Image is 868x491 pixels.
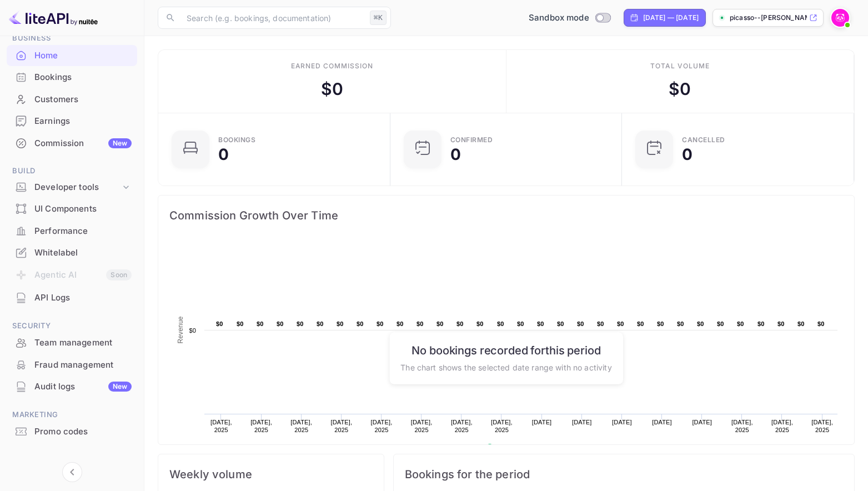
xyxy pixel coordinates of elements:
a: Whitelabel [7,242,137,263]
a: Fraud management [7,354,137,375]
div: Audit logsNew [7,376,137,398]
div: Bookings [218,137,255,143]
span: Marketing [7,409,137,421]
text: $0 [277,320,284,327]
a: Customers [7,89,137,109]
text: $0 [637,320,644,327]
text: $0 [397,320,404,327]
a: Earnings [7,111,137,131]
div: Developer tools [7,178,137,197]
a: Performance [7,221,137,241]
text: $0 [189,327,196,334]
text: [DATE], 2025 [451,419,473,433]
text: $0 [216,320,223,327]
text: $0 [577,320,584,327]
a: Team management [7,332,137,353]
text: [DATE] [572,419,592,425]
a: Home [7,45,137,66]
div: Bookings [7,67,137,88]
text: [DATE], 2025 [290,419,312,433]
text: [DATE] [692,419,712,425]
input: Search (e.g. bookings, documentation) [180,7,365,29]
div: Customers [7,89,137,111]
span: Build [7,165,137,177]
h6: No bookings recorded for this period [400,343,611,357]
div: Whitelabel [34,247,132,259]
div: 0 [682,147,693,162]
div: 0 [450,147,461,162]
text: $0 [797,320,805,327]
text: [DATE] [612,419,632,425]
div: API Logs [7,287,137,309]
text: [DATE], 2025 [811,419,833,433]
text: $0 [657,320,664,327]
text: $0 [717,320,724,327]
text: [DATE], 2025 [731,419,753,433]
span: Security [7,320,137,332]
span: Bookings for the period [405,465,843,483]
span: Commission Growth Over Time [169,207,843,224]
text: $0 [517,320,524,327]
text: [DATE], 2025 [371,419,393,433]
div: Developer tools [34,181,121,194]
text: $0 [497,320,504,327]
text: [DATE], 2025 [491,419,513,433]
div: Commission [34,137,132,150]
div: Earnings [34,115,132,128]
text: $0 [417,320,424,327]
div: Earned commission [291,61,373,71]
div: CANCELLED [682,137,725,143]
div: API Logs [34,292,132,304]
img: LiteAPI logo [9,9,98,27]
div: Fraud management [7,354,137,376]
text: $0 [757,320,765,327]
text: $0 [677,320,684,327]
div: Total volume [650,61,710,71]
div: Earnings [7,111,137,132]
div: Performance [7,221,137,242]
a: Bookings [7,67,137,87]
text: $0 [456,320,464,327]
text: Revenue [177,316,184,343]
div: 0 [218,147,229,162]
text: Revenue [497,444,525,452]
div: New [108,382,132,392]
text: $0 [617,320,624,327]
a: Audit logsNew [7,376,137,397]
text: $0 [317,320,324,327]
div: Promo codes [7,421,137,443]
div: Switch to Production mode [524,12,615,24]
a: CommissionNew [7,133,137,153]
text: [DATE], 2025 [210,419,232,433]
text: $0 [257,320,264,327]
text: $0 [377,320,384,327]
text: $0 [237,320,244,327]
div: Fraud management [34,359,132,372]
span: Business [7,32,137,44]
text: [DATE], 2025 [250,419,272,433]
p: The chart shows the selected date range with no activity [400,361,611,373]
div: Promo codes [34,425,132,438]
text: $0 [817,320,825,327]
text: [DATE], 2025 [771,419,793,433]
div: Whitelabel [7,242,137,264]
div: $ 0 [321,77,343,102]
div: Audit logs [34,380,132,393]
div: Home [34,49,132,62]
div: Team management [34,337,132,349]
text: $0 [297,320,304,327]
button: Collapse navigation [62,462,82,482]
div: ⌘K [370,11,387,25]
img: Picasso “Picasso” [831,9,849,27]
p: picasso--[PERSON_NAME]--6gix... [730,13,807,23]
text: $0 [557,320,564,327]
span: Sandbox mode [529,12,589,24]
text: [DATE], 2025 [411,419,433,433]
div: $ 0 [669,77,691,102]
div: Team management [7,332,137,354]
div: [DATE] — [DATE] [643,13,699,23]
div: Performance [34,225,132,238]
a: UI Components [7,198,137,219]
text: [DATE] [532,419,552,425]
text: $0 [697,320,704,327]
